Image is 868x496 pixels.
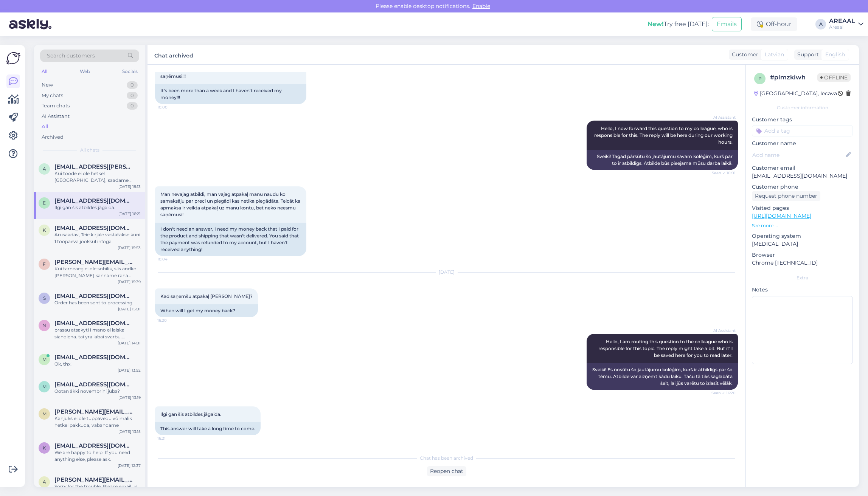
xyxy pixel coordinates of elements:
[42,384,47,389] span: M
[157,318,186,323] span: 16:20
[160,191,301,217] span: Man nevajag atbildi, man vajag atpakaļ manu naudu ko samaksāju par preci un piegādi kas netika pi...
[598,339,734,358] span: Hello, I am routing this question to the colleague who is responsible for this topic. The reply m...
[118,340,141,346] div: [DATE] 14:01
[758,76,762,81] span: p
[43,166,46,172] span: a
[42,322,46,328] span: n
[752,104,853,111] div: Customer information
[752,274,853,281] div: Extra
[712,17,742,31] button: Emails
[43,227,46,233] span: K
[42,92,63,99] div: My chats
[43,200,46,206] span: e
[54,197,133,204] span: exit_15@inbox.lv
[118,184,141,189] div: [DATE] 19:13
[54,170,141,184] div: Kui toode ei ole hetkel [GEOGRAPHIC_DATA], saadame tarneinfo ja eeldatava tarneaja pärast tellimu...
[54,476,133,483] span: aleksandr@beljakov.me
[160,411,221,417] span: Ilgi gan šis atbildes jāgaida.
[42,113,70,120] div: AI Assistant
[118,429,141,434] div: [DATE] 13:15
[54,388,141,395] div: Ootan äkki novembrini juba?
[752,212,811,219] a: [URL][DOMAIN_NAME]
[707,390,736,396] span: Seen ✓ 16:20
[648,20,709,29] div: Try free [DATE]:
[752,172,853,180] p: [EMAIL_ADDRESS][DOMAIN_NAME]
[155,223,306,256] div: I don't need an answer, I need my money back that I paid for the product and shipping that wasn't...
[40,67,49,76] div: All
[752,151,844,159] input: Add name
[121,67,139,76] div: Socials
[118,245,141,251] div: [DATE] 15:53
[815,19,826,29] div: A
[43,479,46,485] span: a
[752,251,853,259] p: Browser
[765,51,784,59] span: Latvian
[160,293,253,299] span: Kad saņemšu atpakaļ [PERSON_NAME]?
[594,126,734,145] span: Hello, I now forward this question to my colleague, who is responsible for this. The reply will b...
[829,24,855,30] div: Areaal
[54,449,141,463] div: We are happy to help. If you need anything else, please ask.
[54,381,133,388] span: Minipicto9@gmail.com
[770,73,817,82] div: # plmzkiwh
[54,354,133,361] span: mickeviciusvladas@gmail.com
[54,327,141,340] div: prasau atsakyti i mano el laiska siandiena. tai yra labai svarbu. perskaiciau internete apie [PER...
[157,256,186,262] span: 10:04
[729,51,758,59] div: Customer
[707,328,736,333] span: AI Assistant
[752,259,853,267] p: Chrome [TECHNICAL_ID]
[752,125,853,136] input: Add a tag
[118,279,141,285] div: [DATE] 15:39
[154,50,193,60] label: Chat archived
[648,20,664,28] b: New!
[42,133,64,141] div: Archived
[54,231,141,245] div: Arusaadav, Teie kirjale vastatakse kuni 1 tööpäeva jooksul infoga.
[470,3,492,9] span: Enable
[6,51,20,65] img: Askly Logo
[127,102,138,110] div: 0
[752,116,853,124] p: Customer tags
[47,52,95,60] span: Search customers
[752,183,853,191] p: Customer phone
[54,299,141,306] div: Order has been sent to processing.
[54,361,141,367] div: Ok, thx!
[420,455,473,462] span: Chat has been archived
[794,51,819,59] div: Support
[42,102,70,110] div: Team chats
[54,415,141,429] div: Kahjuks ei ole tuppavedu võimalik hetkel pakkuda, vabandame
[54,320,133,327] span: neringutea333@gmail.com
[118,395,141,400] div: [DATE] 13:19
[752,232,853,240] p: Operating system
[752,204,853,212] p: Visited pages
[54,265,141,279] div: Kui tarneaeg ei ole sobilik, siis andke [PERSON_NAME] kanname raha tagasi
[751,17,797,31] div: Off-hour
[155,422,261,435] div: This answer will take a long time to come.
[829,18,855,24] div: AREAAL
[752,240,853,248] p: [MEDICAL_DATA]
[118,306,141,312] div: [DATE] 15:01
[752,191,820,201] div: Request phone number
[752,286,853,294] p: Notes
[54,442,133,449] span: kirsimaamartin@outlook.com
[127,92,138,99] div: 0
[54,225,133,231] span: Kaiakardmaa@gmail.com
[752,164,853,172] p: Customer email
[80,147,99,153] span: All chats
[754,90,837,98] div: [GEOGRAPHIC_DATA], Iecava
[54,408,133,415] span: maria.laanejarv@gmail.com
[54,163,133,170] span: annabel.kallas@gmail.com
[42,123,48,130] div: All
[157,436,186,441] span: 16:21
[155,269,738,276] div: [DATE]
[817,73,851,82] span: Offline
[43,295,46,301] span: s
[42,356,47,362] span: m
[155,304,258,317] div: When will I get my money back?
[752,222,853,229] p: See more ...
[42,81,53,89] div: New
[157,104,186,110] span: 10:00
[707,170,736,176] span: Seen ✓ 10:01
[752,139,853,147] p: Customer name
[118,367,141,373] div: [DATE] 13:52
[42,411,47,417] span: m
[43,445,46,451] span: k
